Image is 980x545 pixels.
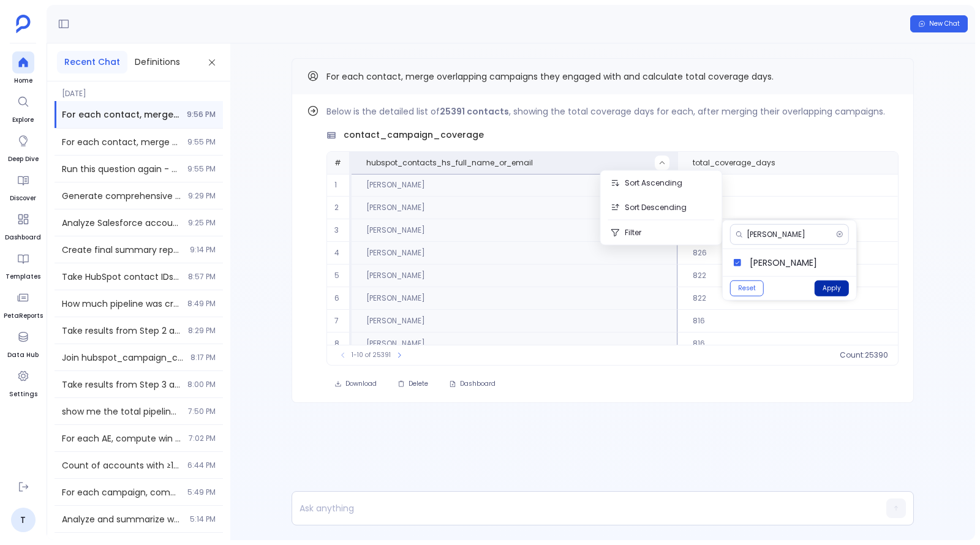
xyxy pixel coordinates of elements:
td: [PERSON_NAME] [352,197,677,219]
td: 4 [327,242,352,265]
span: 25390 [865,350,888,360]
td: 3 [327,219,352,242]
span: Count of accounts with ≥10 meetings booked from a campaign in last 90 days, and average deal size... [62,459,180,472]
span: Settings [9,389,37,399]
td: 826 [677,242,898,265]
span: Explore [12,115,34,125]
a: Data Hub [7,326,39,360]
span: How much pipeline was created from these campaigns? [62,298,180,310]
a: Explore [12,91,34,125]
span: 9:55 PM [187,137,216,147]
button: Sort Ascending [600,171,722,195]
p: Below is the detailed list of , showing the total coverage days for each, after merging their ove... [326,104,899,119]
td: 822 [677,287,898,310]
td: 7 [327,310,352,333]
span: 9:29 PM [188,191,216,201]
span: Home [12,76,34,86]
input: Search [747,230,831,239]
span: hubspot_contacts_hs_full_name_or_email [366,158,533,168]
span: Delete [409,380,428,388]
span: [DATE] [55,81,223,99]
td: 816 [677,333,898,355]
span: Download [345,380,377,388]
span: Templates [6,272,40,282]
span: show me the total pipeline created from ignite bold lead nurturing [62,405,181,418]
button: Recent Chat [57,51,127,73]
span: Discover [10,194,36,203]
span: Dashboard [5,233,41,242]
td: [PERSON_NAME] [352,333,677,355]
span: 7:02 PM [189,434,216,443]
span: 5:14 PM [190,514,216,524]
span: 9:55 PM [187,164,216,174]
a: Settings [9,365,37,399]
td: [PERSON_NAME] [352,310,677,333]
span: total_coverage_days [693,158,775,168]
a: Deep Dive [8,130,39,164]
span: 8:17 PM [190,353,216,363]
button: Sort Descending [600,195,722,220]
span: Take results from Step 3 and enhance with contact-level data Query hubspot_campaign_contacts to g... [62,378,180,391]
td: [PERSON_NAME] [352,242,677,265]
img: petavue logo [16,15,31,33]
a: Dashboard [5,208,41,242]
button: Reset [730,280,764,296]
td: 8 [327,333,352,355]
button: Filter [600,220,722,245]
span: Analyze Salesforce accounts from Step 4 for duplicate identification Use exact account name match... [62,217,181,229]
a: Discover [10,169,36,203]
a: Templates [6,247,40,282]
td: 843 [677,174,898,197]
span: 7:50 PM [188,407,216,416]
span: Dashboard [460,380,496,388]
span: Take HubSpot contact IDs from Step 2 results Join with hubspot_campaign_contacts to get campaign ... [62,271,181,283]
td: 2 [327,197,352,219]
span: 8:29 PM [188,326,216,336]
span: count : [840,350,865,360]
span: Create final summary report showing pipeline creation by campaign with key performance indicators... [62,244,183,256]
a: PetaReports [4,287,43,321]
a: Home [12,51,34,86]
span: contact_campaign_coverage [344,129,484,141]
td: 822 [677,265,898,287]
td: 6 [327,287,352,310]
td: 1 [327,174,352,197]
span: For each campaign, compute pipeline influenced (sum Closed-Won amount where campaign was first or... [62,486,180,498]
td: [PERSON_NAME] [352,219,677,242]
span: 8:57 PM [188,272,216,282]
td: 816 [677,310,898,333]
span: 1-10 of 25391 [352,350,391,360]
td: [PERSON_NAME] [352,265,677,287]
td: [PERSON_NAME] [352,174,677,197]
span: 8:00 PM [187,380,216,389]
span: For each contact, merge overlapping campaigns they engaged with and calculate total coverage days. [326,70,774,83]
button: Dashboard [441,375,503,393]
button: Download [326,375,385,393]
span: Analyze and summarize won opportunities performance from last 2 quarters Requirements: - Take the... [62,513,183,525]
button: Delete [390,375,436,393]
span: 5:49 PM [187,487,216,497]
span: PetaReports [4,311,43,321]
span: 9:25 PM [188,218,216,228]
td: 831 [677,197,898,219]
span: # [334,157,341,168]
span: New Chat [929,20,960,28]
span: 9:56 PM [187,110,216,119]
span: Deep Dive [8,154,39,164]
span: [PERSON_NAME] [750,257,846,269]
span: For each contact, merge overlapping campaigns they engaged with and calculate total coverage days. [62,108,179,121]
span: 9:14 PM [190,245,216,255]
td: 5 [327,265,352,287]
span: Generate comprehensive journey insights summary combining sales and marketing touchpoints from pr... [62,190,181,202]
button: New Chat [910,15,968,32]
span: Join hubspot_campaign_contacts with hubspot_contact_to_deal_association to find deals influenced ... [62,351,183,364]
span: Take results from Step 2 and enhance with additional segmentation dimensions Add Industry-based s... [62,325,181,337]
a: T [11,508,36,532]
span: Data Hub [7,350,39,360]
strong: 25391 contacts [440,105,509,118]
button: Apply [815,280,849,296]
span: For each contact, merge overlapping campaigns they engaged with and calculate total coverage days. [62,136,180,148]
td: [PERSON_NAME] [352,287,677,310]
span: For each AE, compute win rate = Closed-Won / (Closed-Won + Closed-Lost) for opportunities created... [62,432,181,445]
span: 6:44 PM [187,460,216,470]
